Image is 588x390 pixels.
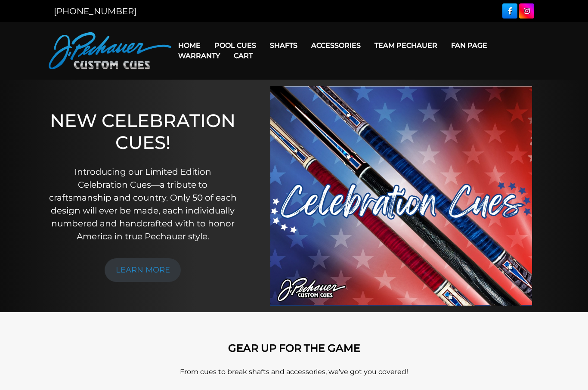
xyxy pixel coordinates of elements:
strong: GEAR UP FOR THE GAME [228,342,360,354]
a: Fan Page [444,34,494,56]
a: Accessories [304,34,368,56]
a: Cart [227,45,260,67]
p: Introducing our Limited Edition Celebration Cues—a tribute to craftsmanship and country. Only 50 ... [48,165,237,243]
a: LEARN MORE [105,258,181,282]
a: Home [171,34,207,56]
p: From cues to break shafts and accessories, we’ve got you covered! [49,367,539,377]
a: Shafts [263,34,304,56]
h1: NEW CELEBRATION CUES! [48,110,237,153]
a: Pool Cues [207,34,263,56]
a: [PHONE_NUMBER] [54,6,136,16]
a: Team Pechauer [368,34,444,56]
a: Warranty [171,45,227,67]
img: Pechauer Custom Cues [49,32,171,69]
